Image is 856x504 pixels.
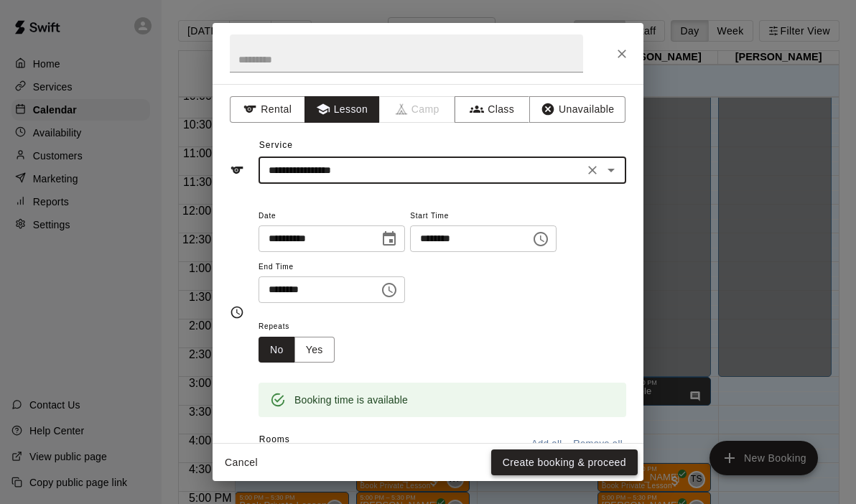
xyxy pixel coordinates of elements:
span: Camps can only be created in the Services page [380,96,455,123]
button: Rental [230,96,305,123]
div: outlined button group [259,337,335,363]
button: Choose time, selected time is 11:30 AM [526,225,555,253]
button: Remove all [569,433,626,455]
span: Rooms [259,434,290,444]
button: Class [455,96,530,123]
button: Yes [294,337,335,363]
button: Create booking & proceed [491,449,638,476]
button: Lesson [304,96,380,123]
button: Close [609,41,635,67]
span: Start Time [410,207,557,226]
button: Open [601,160,621,180]
span: Repeats [259,317,346,337]
button: No [259,337,295,363]
button: Choose date, selected date is Aug 11, 2025 [375,225,404,253]
svg: Timing [230,305,244,319]
button: Add all [524,433,569,455]
div: Booking time is available [294,387,408,413]
span: Service [259,140,293,150]
span: Date [259,207,405,226]
svg: Service [230,163,244,177]
button: Clear [582,160,603,180]
button: Cancel [218,449,264,476]
span: End Time [259,258,405,277]
button: Choose time, selected time is 12:00 PM [375,276,404,304]
button: Unavailable [529,96,625,123]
